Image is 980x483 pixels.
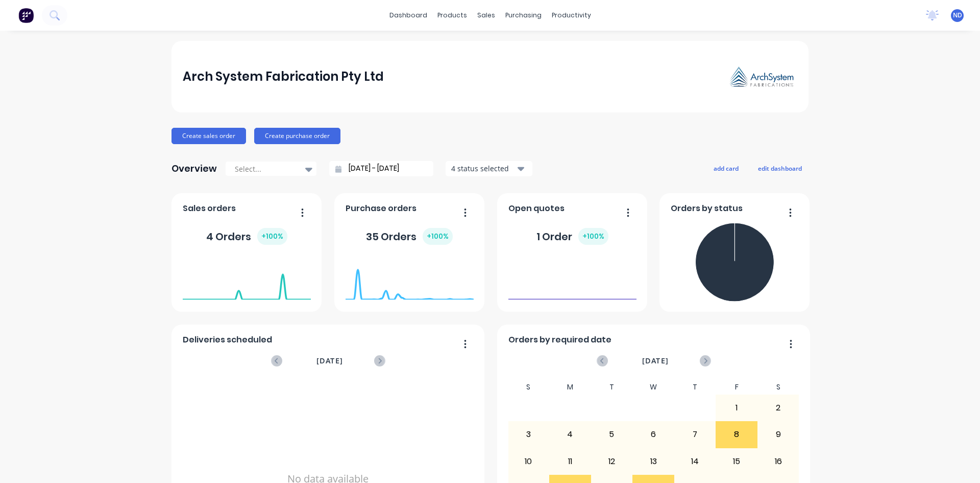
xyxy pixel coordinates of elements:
div: Arch System Fabrication Pty Ltd [183,66,384,87]
div: 14 [675,449,716,474]
span: Orders by status [671,202,743,215]
div: 1 [716,395,757,421]
span: Open quotes [508,202,565,215]
div: 35 Orders [366,228,453,245]
button: Create sales order [171,128,246,144]
button: 4 status selected [446,161,532,176]
button: edit dashboard [751,162,808,175]
div: 4 [550,422,591,447]
span: Purchase orders [346,202,416,215]
div: 15 [716,449,757,474]
div: 4 Orders [206,228,287,245]
img: Arch System Fabrication Pty Ltd [726,63,797,90]
div: M [549,380,591,395]
div: purchasing [500,8,547,23]
div: 10 [508,449,549,474]
span: Sales orders [183,202,236,215]
a: dashboard [384,8,432,23]
div: 9 [758,422,799,447]
div: 6 [633,422,674,447]
div: products [432,8,472,23]
div: 5 [592,422,632,447]
div: 7 [675,422,716,447]
div: + 100 % [423,228,453,245]
button: add card [707,162,745,175]
span: [DATE] [642,355,669,366]
div: sales [472,8,500,23]
div: W [632,380,674,395]
span: ND [953,11,962,20]
div: 16 [758,449,799,474]
span: Orders by required date [508,334,611,346]
div: 1 Order [536,228,608,245]
div: productivity [547,8,596,23]
div: 13 [633,449,674,474]
img: Factory [18,8,34,23]
div: Overview [171,158,217,179]
button: Create purchase order [254,128,340,144]
div: 2 [758,395,799,421]
div: 4 status selected [451,163,516,174]
div: 8 [716,422,757,447]
div: + 100 % [578,228,608,245]
span: [DATE] [316,355,343,366]
div: T [591,380,633,395]
div: 3 [508,422,549,447]
div: F [716,380,757,395]
div: 11 [550,449,591,474]
div: S [508,380,550,395]
div: S [757,380,799,395]
div: T [674,380,716,395]
div: 12 [592,449,632,474]
div: + 100 % [257,228,287,245]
